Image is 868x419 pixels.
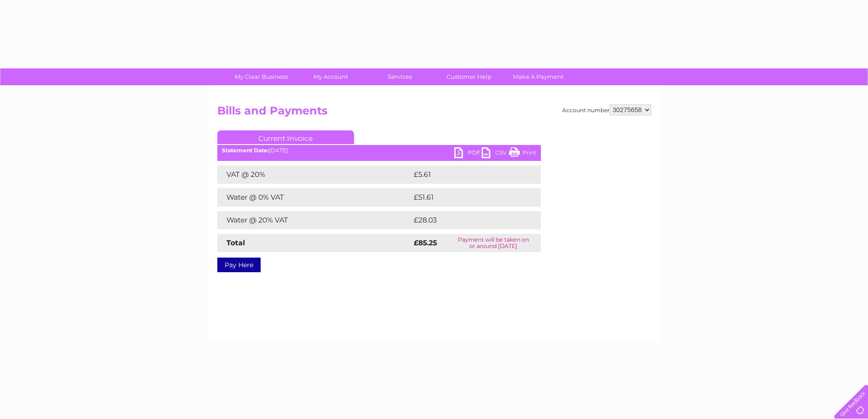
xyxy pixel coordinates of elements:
a: My Clear Business [224,68,299,85]
td: £51.61 [411,188,521,207]
h2: Bills and Payments [217,104,651,122]
a: My Account [293,68,368,85]
td: Water @ 0% VAT [217,188,411,207]
a: Customer Help [431,68,507,85]
a: Current Invoice [217,130,354,144]
strong: Total [226,238,245,247]
strong: £85.25 [414,238,437,247]
td: £28.03 [411,211,523,229]
a: CSV [482,147,509,160]
div: [DATE] [217,147,541,154]
td: Payment will be taken on or around [DATE] [446,234,541,252]
a: Pay Here [217,258,261,272]
b: Statement Date: [222,147,269,154]
a: Print [509,147,536,160]
td: VAT @ 20% [217,166,411,184]
a: Services [362,68,437,85]
td: Water @ 20% VAT [217,211,411,229]
a: PDF [454,147,482,160]
td: £5.61 [411,166,519,184]
a: Make A Payment [501,68,576,85]
div: Account number [562,104,651,115]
